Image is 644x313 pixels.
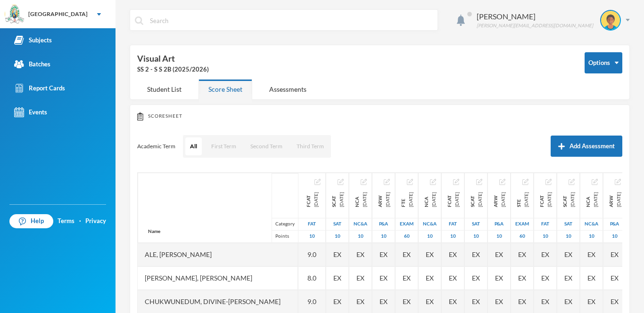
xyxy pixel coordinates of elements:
[453,178,459,185] button: Edit Assessment
[326,218,348,230] div: Second Assessment Test
[534,218,556,230] div: First Assessment Test
[564,297,572,306] span: Student Exempted.
[518,273,526,283] span: Student Exempted.
[580,218,603,230] div: Notecheck And Attendance
[384,179,390,185] img: edit
[601,11,620,30] img: STUDENT
[305,192,320,207] div: First Continuous Assessment Test
[407,179,413,185] img: edit
[499,178,505,185] button: Edit Assessment
[330,192,345,207] div: Second Continuous Assessment Test
[298,230,325,242] div: 10
[541,273,549,283] span: Student Exempted.
[541,249,549,259] span: Student Exempted.
[449,249,457,259] span: Student Exempted.
[419,218,441,230] div: Notecheck And Attendance
[138,266,298,290] div: [PERSON_NAME], [PERSON_NAME]
[58,217,74,226] a: Terms
[607,192,622,207] div: Assignment and Research Work
[561,192,576,207] div: Second continuous assessment test
[376,192,384,207] span: ARW
[376,192,391,207] div: Assignment And Research Works
[149,10,433,31] input: Search
[472,273,480,283] span: Student Exempted.
[137,79,191,99] div: Student List
[372,230,395,242] div: 10
[419,230,441,242] div: 10
[499,179,505,185] img: edit
[538,192,553,207] div: First Continuous Assessment Test
[380,249,388,259] span: Student Exempted.
[426,297,434,306] span: Student Exempted.
[85,217,106,226] a: Privacy
[138,220,170,242] div: Name
[518,249,526,259] span: Student Exempted.
[356,297,364,306] span: Student Exempted.
[135,16,143,25] img: search
[465,230,487,242] div: 10
[298,218,325,230] div: First Assessment Test
[465,218,487,230] div: Second Assessment Test
[511,218,533,230] div: Examination
[298,266,326,290] div: 8.0
[541,297,549,306] span: Student Exempted.
[607,192,615,207] span: ARW
[14,35,52,45] div: Subjects
[356,249,364,259] span: Student Exempted.
[361,179,367,185] img: edit
[446,192,453,207] span: FCAT
[538,192,545,207] span: FCAT
[272,218,298,230] div: Category
[477,22,593,29] div: [PERSON_NAME][EMAIL_ADDRESS][DOMAIN_NAME]
[246,137,287,155] button: Second Term
[569,178,575,185] button: Edit Assessment
[9,214,53,228] a: Help
[259,79,316,99] div: Assessments
[333,249,341,259] span: Student Exempted.
[349,230,372,242] div: 10
[587,249,595,259] span: Student Exempted.
[422,192,438,207] div: Note Check and Attendance
[545,178,552,185] button: Edit Assessment
[14,83,65,93] div: Report Cards
[495,249,503,259] span: Student Exempted.
[472,297,480,306] span: Student Exempted.
[449,297,457,306] span: Student Exempted.
[206,137,241,155] button: First Term
[314,179,321,185] img: edit
[361,178,367,185] button: Edit Assessment
[333,273,341,283] span: Student Exempted.
[446,192,461,207] div: First continuous assessment test
[403,249,411,259] span: Student Exempted.
[399,192,414,207] div: First Term Examination
[495,297,503,306] span: Student Exempted.
[137,65,570,74] div: SS 2 - S S 2B (2025/2026)
[564,273,572,283] span: Student Exempted.
[326,230,348,242] div: 10
[399,192,407,207] span: FTE
[476,179,482,185] img: edit
[14,107,47,117] div: Events
[356,273,364,283] span: Student Exempted.
[611,249,619,259] span: Student Exempted.
[477,11,593,22] div: [PERSON_NAME]
[545,179,552,185] img: edit
[580,230,603,242] div: 10
[551,136,622,157] button: Add Assessment
[587,297,595,306] span: Student Exempted.
[472,249,480,259] span: Student Exempted.
[426,273,434,283] span: Student Exempted.
[292,137,329,155] button: Third Term
[453,179,459,185] img: edit
[407,178,413,185] button: Edit Assessment
[561,192,569,207] span: SCAT
[476,178,482,185] button: Edit Assessment
[611,297,619,306] span: Student Exempted.
[353,192,368,207] div: Note-check And Attendance
[422,192,430,207] span: NCA
[380,297,388,306] span: Student Exempted.
[298,243,326,266] div: 9.0
[349,218,372,230] div: Notecheck And Attendance
[611,273,619,283] span: Student Exempted.
[333,297,341,306] span: Student Exempted.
